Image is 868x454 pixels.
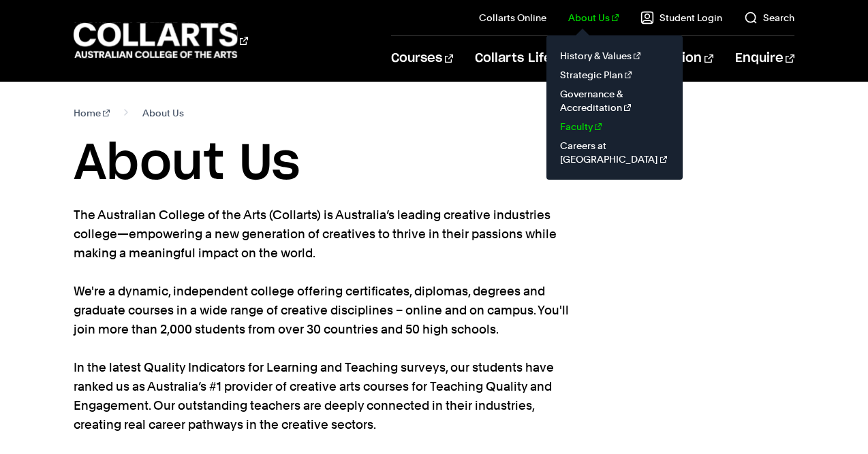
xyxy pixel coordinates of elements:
a: History & Values [557,46,672,65]
a: Strategic Plan [557,65,672,84]
a: Collarts Life [475,36,563,81]
a: Careers at [GEOGRAPHIC_DATA] [557,136,672,169]
a: About Us [568,11,619,25]
span: About Us [142,103,184,123]
div: Go to homepage [74,21,248,60]
a: Collarts Online [479,11,546,25]
a: Home [74,103,110,123]
a: Governance & Accreditation [557,84,672,117]
a: Faculty [557,117,672,136]
a: Search [744,11,794,25]
a: Student Login [640,11,722,25]
a: Enquire [735,36,794,81]
h1: About Us [74,133,794,195]
a: Courses [391,36,453,81]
